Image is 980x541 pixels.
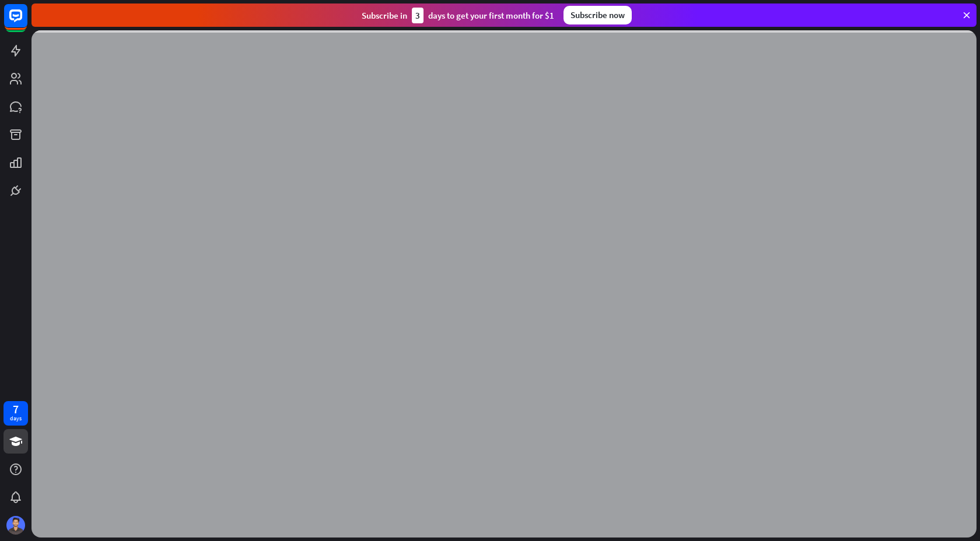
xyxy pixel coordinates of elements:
div: Subscribe now [563,6,632,24]
a: 7 days [3,401,28,426]
div: 3 [412,8,423,23]
div: Subscribe in days to get your first month for $1 [362,8,554,23]
div: days [10,414,22,423]
div: 7 [13,404,19,414]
